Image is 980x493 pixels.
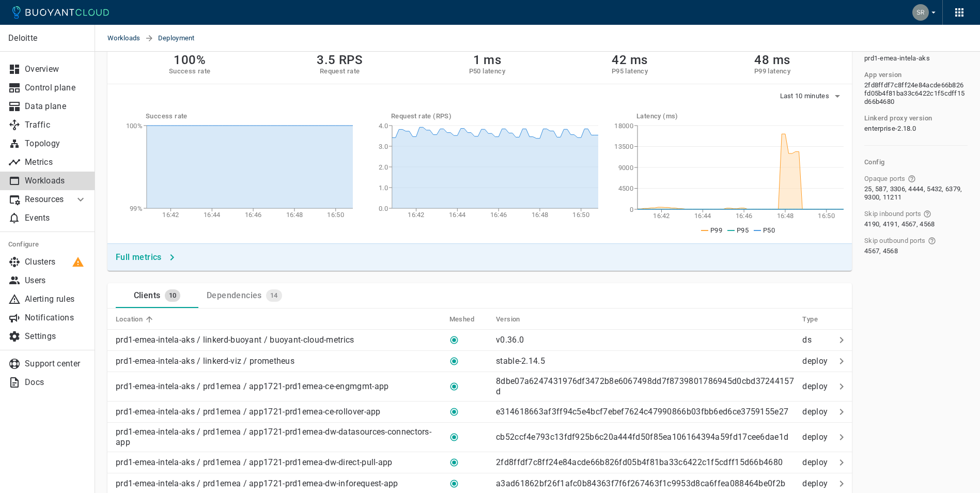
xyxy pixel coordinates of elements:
p: deploy [802,407,831,417]
p: 8dbe07a6247431976df3472b8e6067498dd7f8739801786945d0cbd37244157d [496,376,794,396]
div: Clients [130,286,161,301]
p: Data plane [25,101,87,112]
tspan: 16:46 [245,211,262,219]
tspan: 16:46 [490,211,507,219]
span: enterprise-2.18.0 [864,125,916,133]
svg: Ports that bypass the Linkerd proxy for incoming connections [923,210,931,218]
span: P95 [737,226,749,234]
p: ds [802,335,831,345]
h5: Latency (ms) [636,112,844,120]
span: 14 [266,291,282,300]
h5: Version [496,315,520,323]
p: Clusters [25,257,87,267]
tspan: 16:50 [818,212,835,220]
h5: Config [864,158,968,166]
tspan: 16:46 [736,212,753,220]
p: cb52ccf4e793c13fdf925b6c20a444fd50f85ea106164394a59fd17cee6dae1d [496,432,788,442]
a: Dependencies14 [198,283,290,308]
tspan: 16:42 [408,211,425,219]
h5: P95 latency [612,67,648,75]
tspan: 1.0 [379,184,388,192]
p: deploy [802,356,831,366]
h5: Meshed [449,315,474,323]
p: Resources [25,194,66,205]
tspan: 16:42 [162,211,179,219]
tspan: 3.0 [379,143,388,150]
span: Type [802,315,831,324]
span: Meshed [449,315,488,324]
p: Workloads [25,176,87,186]
h2: 48 ms [754,53,790,67]
span: prd1-emea-intela-aks [864,54,930,63]
span: P99 [710,226,722,234]
span: Deployment [158,25,207,52]
tspan: 16:44 [449,211,465,219]
span: Skip outbound ports [864,237,926,245]
span: 10 [165,291,181,300]
span: Version [496,315,534,324]
span: Last 10 minutes [780,92,832,100]
h5: Linkerd proxy version [864,114,932,122]
p: prd1-emea-intela-aks / linkerd-buoyant / buoyant-cloud-metrics [116,335,354,345]
p: prd1-emea-intela-aks / linkerd-viz / prometheus [116,356,294,366]
h5: P99 latency [754,67,790,75]
h5: Success rate [169,67,211,75]
h5: P50 latency [469,67,505,75]
h5: Success rate [146,112,353,120]
h2: 3.5 RPS [317,53,363,67]
a: Workloads [107,25,145,52]
p: Alerting rules [25,294,87,304]
h4: Full metrics [116,252,162,263]
span: Opaque ports [864,175,906,183]
p: prd1-emea-intela-aks / prd1emea / app1721-prd1emea-dw-datasources-connectors-app [116,427,441,448]
tspan: 0.0 [379,205,388,212]
h5: Configure [8,240,87,249]
h2: 100% [169,53,211,67]
h5: Type [802,315,818,323]
span: 4190, 4191, 4567, 4568 [864,220,935,228]
p: Metrics [25,157,87,167]
span: 4567, 4568 [864,247,898,255]
p: Docs [25,377,87,388]
svg: Ports that skip Linkerd protocol detection [908,175,916,183]
p: a3ad61862bf26f1afc0b84363f7f6f267463f1c9953d8ca6ffea088464be0f2b [496,479,785,488]
p: Traffic [25,120,87,130]
tspan: 18000 [614,122,633,130]
h5: Request rate [317,67,363,75]
span: 2fd8ffdf7c8ff24e84acde66b826fd05b4f81ba33c6422c1f5cdff15d66b4680 [864,81,966,106]
tspan: 4500 [618,184,633,192]
tspan: 2.0 [379,163,388,171]
p: deploy [802,432,831,442]
span: Location [116,315,156,324]
tspan: 16:48 [777,212,794,220]
tspan: 9000 [618,164,633,172]
tspan: 100% [126,122,143,130]
tspan: 16:42 [653,212,670,220]
button: Full metrics [112,248,180,267]
span: Skip inbound ports [864,210,921,218]
p: Topology [25,138,87,149]
p: Events [25,213,87,223]
tspan: 99% [130,205,143,212]
h5: Location [116,315,143,323]
h5: Request rate (RPS) [391,112,598,120]
p: Users [25,275,87,286]
p: prd1-emea-intela-aks / prd1emea / app1721-prd1emea-ce-rollover-app [116,407,381,417]
button: Last 10 minutes [780,88,844,104]
tspan: 16:48 [286,211,303,219]
p: deploy [802,457,831,468]
p: deploy [802,479,831,489]
p: v0.36.0 [496,335,524,345]
p: 2fd8ffdf7c8ff24e84acde66b826fd05b4f81ba33c6422c1f5cdff15d66b4680 [496,457,783,467]
p: Notifications [25,313,87,323]
p: stable-2.14.5 [496,356,545,366]
h2: 1 ms [469,53,505,67]
tspan: 16:50 [327,211,344,219]
tspan: 13500 [614,143,633,150]
a: Clients10 [116,283,198,308]
tspan: 16:44 [694,212,711,220]
span: 25, 587, 3306, 4444, 5432, 6379, 9300, 11211 [864,185,966,202]
span: P50 [763,226,775,234]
